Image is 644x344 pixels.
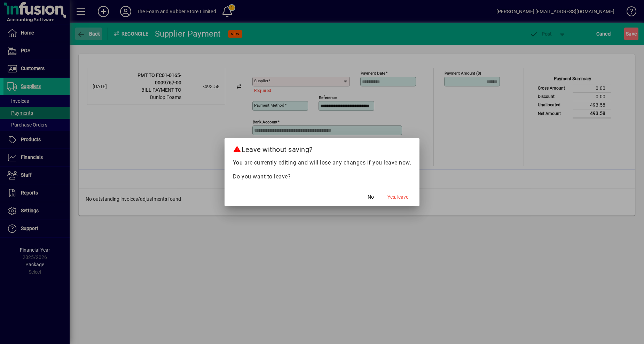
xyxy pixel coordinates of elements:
[225,138,420,158] h2: Leave without saving?
[233,159,411,167] p: You are currently editing and will lose any changes if you leave now.
[368,193,374,201] span: No
[360,191,382,204] button: No
[387,193,408,201] span: Yes, leave
[385,191,411,204] button: Yes, leave
[233,173,411,181] p: Do you want to leave?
